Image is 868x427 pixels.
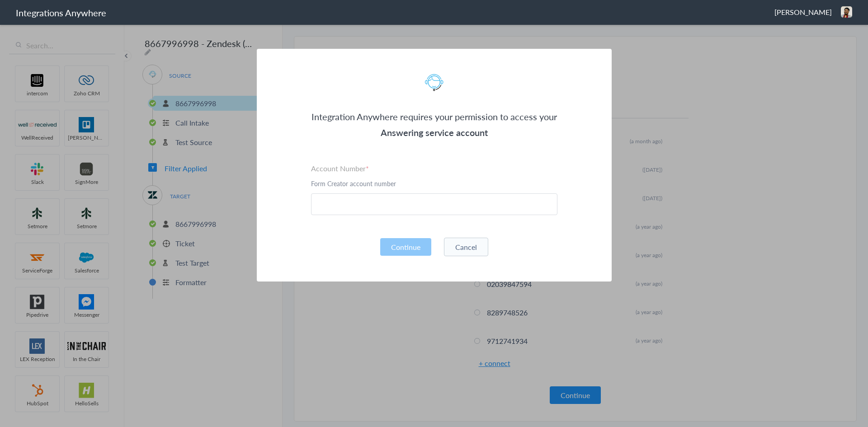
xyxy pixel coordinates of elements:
img: 6133a33c-c043-4896-a3fb-b98b86b42842.jpeg [841,6,852,18]
button: Continue [380,238,431,256]
p: Integration Anywhere requires your permission to access your [311,109,557,125]
label: Account Number [311,163,557,174]
img: Answering_service.png [420,68,449,98]
button: Cancel [444,238,488,256]
span: [PERSON_NAME] [774,7,832,17]
h3: Answering service account [311,125,557,141]
p: Form Creator account number [311,179,557,188]
h1: Integrations Anywhere [16,6,106,19]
